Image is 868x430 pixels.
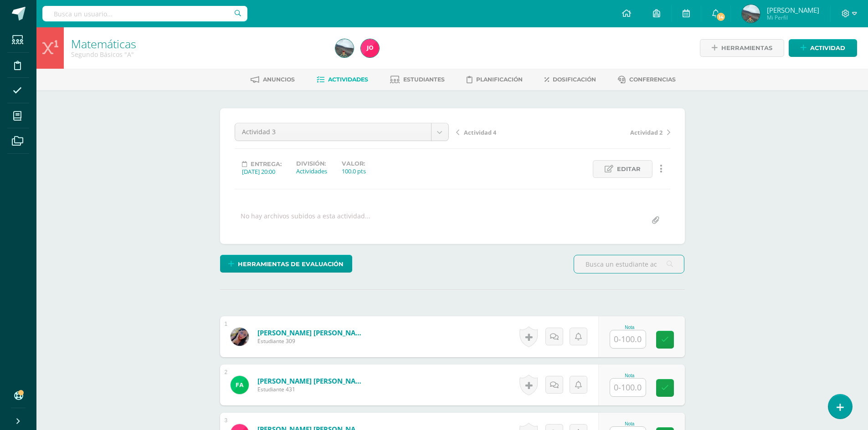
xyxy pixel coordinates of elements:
a: Dosificación [544,72,596,87]
a: Herramientas de evaluación [220,255,352,273]
a: Matemáticas [71,36,136,51]
div: Nota [610,421,650,426]
div: Actividades [296,167,327,175]
img: a200b1b31932d37f87f23791cb9db2b6.png [742,5,760,23]
span: Herramientas [721,40,772,56]
input: Busca un estudiante aquí... [574,255,684,273]
img: c7e7ce167bc9133f840a6272201b7bd4.png [231,328,249,346]
div: Nota [610,325,650,330]
span: [PERSON_NAME] [767,5,819,15]
div: Segundo Básicos 'A' [71,50,324,59]
span: Actividades [328,76,368,83]
input: 0-100.0 [610,330,646,348]
a: Planificación [467,72,523,87]
span: Actividad [810,40,845,56]
span: Planificación [476,76,523,83]
input: 0-100.0 [610,379,646,396]
label: División: [296,160,327,167]
a: Estudiantes [390,72,445,87]
a: Actividad 4 [456,127,563,137]
span: Entrega: [251,161,282,167]
span: 14 [716,12,726,22]
span: Estudiantes [403,76,445,83]
div: [DATE] 20:00 [242,167,282,176]
img: a200b1b31932d37f87f23791cb9db2b6.png [335,39,354,57]
a: Actividad 2 [563,127,670,137]
a: Anuncios [251,72,295,87]
span: Herramientas de evaluación [238,256,344,273]
span: Actividad 4 [464,128,496,137]
span: Editar [617,161,641,177]
img: a689aa7ec0f4d9b33e1105774b66cae5.png [361,39,379,57]
input: Busca un usuario... [42,6,247,21]
span: Dosificación [553,76,596,83]
h1: Matemáticas [71,37,324,50]
a: Herramientas [700,39,784,57]
a: Actividad 3 [235,123,448,141]
a: [PERSON_NAME] [PERSON_NAME] [257,328,367,337]
div: No hay archivos subidos a esta actividad... [241,212,370,229]
span: Conferencias [629,76,676,83]
img: 023f1f80295569542626c455838e8590.png [231,376,249,394]
span: Estudiante 309 [257,337,367,345]
span: Estudiante 431 [257,385,367,393]
span: Mi Perfil [767,14,819,21]
label: Valor: [342,160,366,167]
a: Conferencias [618,72,676,87]
a: Actividad [789,39,857,57]
span: Actividad 3 [242,123,424,141]
a: Actividades [317,72,368,87]
div: 100.0 pts [342,167,366,175]
div: Nota [610,373,650,378]
a: [PERSON_NAME] [PERSON_NAME] [257,376,367,385]
span: Actividad 2 [630,128,663,137]
span: Anuncios [263,76,295,83]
